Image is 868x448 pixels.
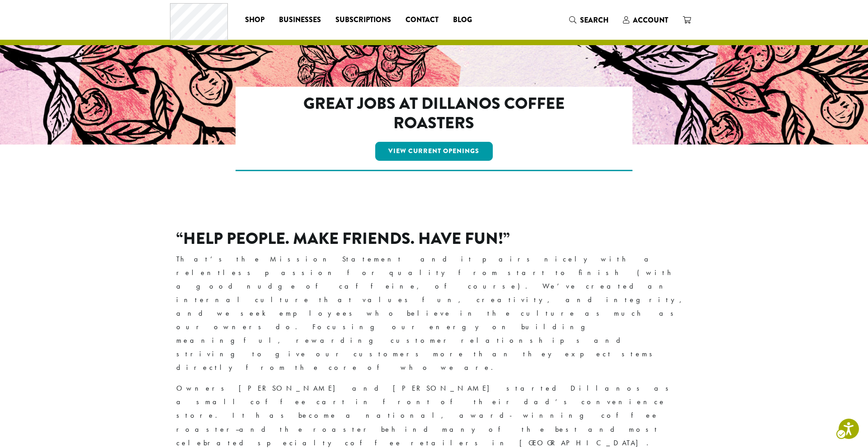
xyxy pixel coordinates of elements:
[406,14,439,26] span: Contact
[398,13,446,27] a: Contact
[238,13,479,27] ul: Main Menu
[275,94,594,133] h2: Great Jobs at Dillanos Coffee Roasters
[335,14,391,26] span: Subscriptions
[580,15,609,25] span: Search
[238,13,272,27] a: Shop
[328,13,398,27] a: Subscriptions
[562,13,698,28] div: Header Menu
[245,14,264,26] span: Shop
[279,14,321,26] span: Businesses
[616,13,675,28] a: Account
[633,15,668,25] span: Account
[562,13,616,28] a: Search
[238,13,479,27] div: Header Menu
[375,142,493,161] a: jobs
[453,14,472,26] span: Blog
[176,252,692,375] p: That’s the Mission Statement and it pairs nicely with a relentless passion for quality from start...
[446,13,479,27] a: Blog
[272,13,328,27] a: Businesses
[176,229,692,248] h2: “Help People. Make Friends. Have Fun!”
